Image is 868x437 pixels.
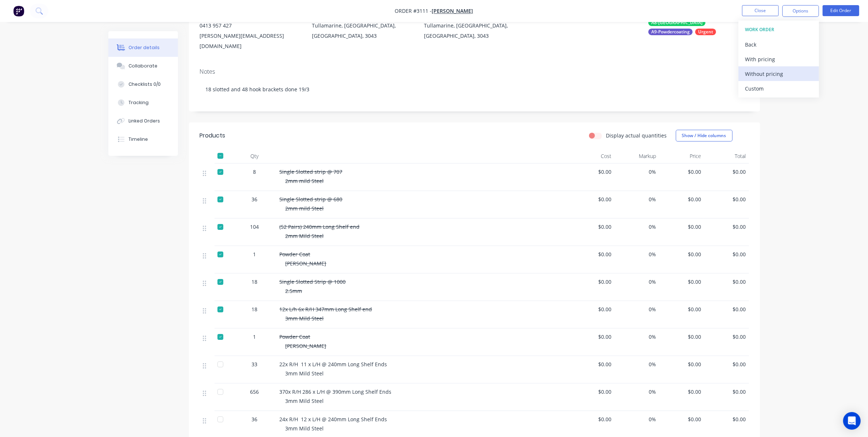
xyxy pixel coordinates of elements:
[606,132,667,139] label: Display actual quantities
[707,223,746,231] span: $0.00
[676,130,733,142] button: Show / Hide columns
[662,388,701,396] span: $0.00
[662,305,701,313] span: $0.00
[128,44,160,51] div: Order details
[128,99,149,106] div: Tracking
[617,360,656,368] span: 0%
[108,75,178,93] button: Checklists 0/0
[280,223,360,230] span: (52 Pairs) 240mm Long Shelf end
[617,388,656,396] span: 0%
[286,177,324,184] span: 2mm mild Steel
[280,306,372,313] span: 12x L/h 6x R/H 347mm Long Shelf end
[200,131,226,140] div: Products
[617,305,656,313] span: 0%
[250,223,259,231] span: 104
[662,195,701,203] span: $0.00
[659,149,704,164] div: Price
[707,388,746,396] span: $0.00
[738,66,819,81] button: Without pricing
[707,250,746,258] span: $0.00
[252,195,258,203] span: 36
[617,278,656,286] span: 0%
[424,10,524,41] div: [STREET_ADDRESS]Tullamarine, [GEOGRAPHIC_DATA], [GEOGRAPHIC_DATA], 3043
[782,5,819,17] button: Options
[745,39,812,50] div: Back
[108,130,178,148] button: Timeline
[738,52,819,66] button: With pricing
[253,168,256,176] span: 8
[648,19,705,26] div: A8-[GEOGRAPHIC_DATA]
[395,8,432,15] span: Order #3111 -
[312,21,412,41] div: Tullamarine, [GEOGRAPHIC_DATA], [GEOGRAPHIC_DATA], 3043
[108,93,178,112] button: Tracking
[843,412,861,430] div: Open Intercom Messenger
[648,29,693,35] div: A9-Powdercoating
[280,416,387,423] span: 24x R/H 12 x L/H @ 240mm Long Shelf Ends
[128,118,160,124] div: Linked Orders
[617,168,656,176] span: 0%
[573,415,612,423] span: $0.00
[108,57,178,75] button: Collaborate
[286,260,327,267] span: [PERSON_NAME]
[662,168,701,176] span: $0.00
[128,136,148,143] div: Timeline
[707,278,746,286] span: $0.00
[280,251,310,258] span: Powder Coat
[280,196,343,203] span: Single Slotted strip @ 680
[13,5,24,16] img: Factory
[573,360,612,368] span: $0.00
[252,305,258,313] span: 18
[200,78,749,100] div: 18 slotted and 48 hook brackets done 19/3
[823,5,859,16] button: Edit Order
[573,305,612,313] span: $0.00
[286,205,324,212] span: 2mm mild Steel
[573,278,612,286] span: $0.00
[128,63,157,69] div: Collaborate
[745,83,812,94] div: Custom
[233,149,277,164] div: Qty
[312,10,412,41] div: [STREET_ADDRESS]Tullamarine, [GEOGRAPHIC_DATA], [GEOGRAPHIC_DATA], 3043
[745,54,812,65] div: With pricing
[432,8,473,15] span: [PERSON_NAME]
[280,388,392,395] span: 370x R/H 286 x L/H @ 390mm Long Shelf Ends
[286,370,324,377] span: 3mm Mild Steel
[738,37,819,52] button: Back
[280,361,387,368] span: 22x R/H 11 x L/H @ 240mm Long Shelf Ends
[280,278,346,285] span: Single Slotted Strip @ 1000
[200,21,300,31] div: 0413 957 427
[617,223,656,231] span: 0%
[573,223,612,231] span: $0.00
[745,25,812,34] div: WORK ORDER
[662,415,701,423] span: $0.00
[570,149,615,164] div: Cost
[707,168,746,176] span: $0.00
[617,195,656,203] span: 0%
[662,250,701,258] span: $0.00
[252,278,258,286] span: 18
[200,31,300,51] div: [PERSON_NAME][EMAIL_ADDRESS][DOMAIN_NAME]
[707,195,746,203] span: $0.00
[286,287,302,294] span: 2.5mm
[252,415,258,423] span: 36
[573,388,612,396] span: $0.00
[280,333,310,340] span: Powder Coat
[617,415,656,423] span: 0%
[253,250,256,258] span: 1
[745,69,812,79] div: Without pricing
[707,360,746,368] span: $0.00
[662,278,701,286] span: $0.00
[707,415,746,423] span: $0.00
[108,38,178,57] button: Order details
[738,81,819,96] button: Custom
[704,149,749,164] div: Total
[662,360,701,368] span: $0.00
[662,333,701,341] span: $0.00
[250,388,259,396] span: 656
[286,397,324,404] span: 3mm Mild Steel
[573,250,612,258] span: $0.00
[128,81,161,88] div: Checklists 0/0
[742,5,779,16] button: Close
[617,333,656,341] span: 0%
[286,425,324,432] span: 3mm Mild Steel
[662,223,701,231] span: $0.00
